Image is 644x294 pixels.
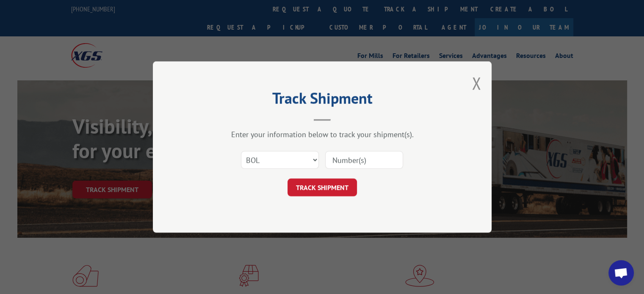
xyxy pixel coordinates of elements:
h2: Track Shipment [195,92,449,108]
button: Close modal [472,72,481,94]
div: Open chat [608,260,634,286]
button: TRACK SHIPMENT [287,179,357,196]
div: Enter your information below to track your shipment(s). [195,129,449,139]
input: Number(s) [325,151,403,169]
